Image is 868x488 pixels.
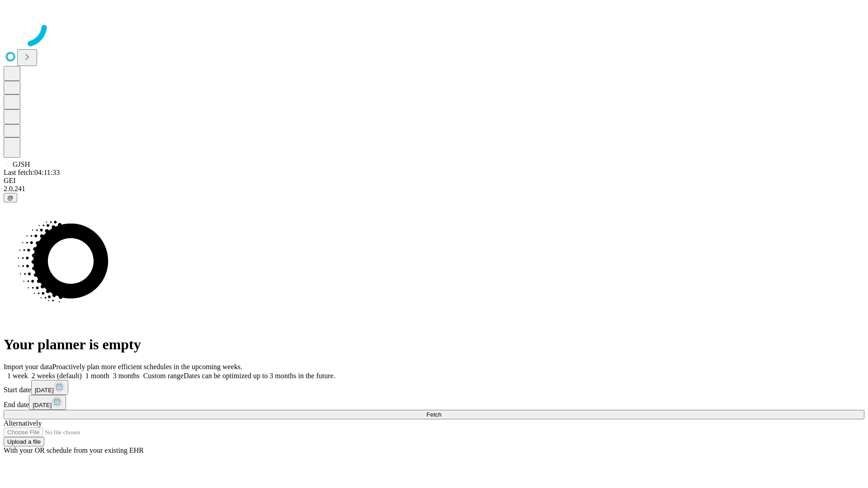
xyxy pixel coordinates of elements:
[31,380,68,395] button: [DATE]
[35,387,54,394] span: [DATE]
[4,169,60,176] span: Last fetch: 04:11:33
[4,363,52,371] span: Import your data
[4,437,44,446] button: Upload a file
[33,402,52,408] span: [DATE]
[29,395,66,410] button: [DATE]
[7,372,28,380] span: 1 week
[113,372,140,380] span: 3 months
[85,372,109,380] span: 1 month
[4,410,864,419] button: Fetch
[4,336,864,353] h1: Your planner is empty
[7,194,14,201] span: @
[4,177,864,185] div: GEI
[4,380,864,395] div: Start date
[184,372,335,380] span: Dates can be optimized up to 3 months in the future.
[4,395,864,410] div: End date
[13,160,30,168] span: GJSH
[52,363,242,371] span: Proactively plan more efficient schedules in the upcoming weeks.
[4,193,17,202] button: @
[426,411,441,418] span: Fetch
[143,372,184,380] span: Custom range
[4,446,144,454] span: With your OR schedule from your existing EHR
[4,419,42,427] span: Alternatively
[32,372,82,380] span: 2 weeks (default)
[4,185,864,193] div: 2.0.241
